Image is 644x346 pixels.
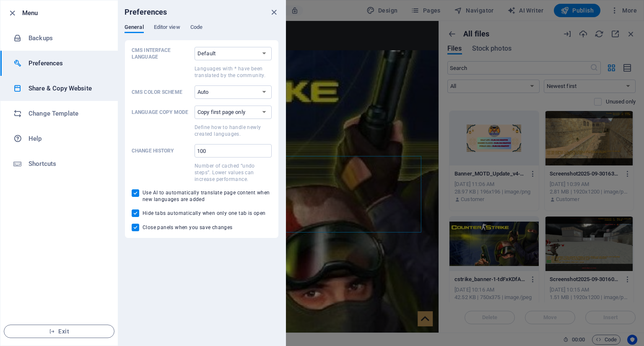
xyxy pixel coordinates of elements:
[143,210,266,217] span: Hide tabs automatically when only one tab is open
[29,83,106,93] h6: Share & Copy Website
[125,7,167,17] h6: Preferences
[132,109,191,116] p: Language Copy Mode
[195,85,272,99] select: CMS Color Scheme
[4,325,114,338] button: Exit
[195,124,272,137] p: Define how to handle newly created languages.
[29,33,106,43] h6: Backups
[29,134,106,144] h6: Help
[29,159,106,169] h6: Shortcuts
[190,22,203,34] span: Code
[195,65,272,79] p: Languages with * have been translated by the community.
[11,328,107,335] span: Exit
[132,89,191,96] p: CMS Color Scheme
[269,7,279,17] button: close
[22,8,111,18] h6: Menu
[154,22,180,34] span: Editor view
[29,108,106,119] h6: Change Template
[195,106,272,119] select: Language Copy ModeDefine how to handle newly created languages.
[0,126,118,151] a: Help
[143,189,272,203] span: Use AI to automatically translate page content when new languages are added
[125,24,279,40] div: Preferences
[29,58,106,68] h6: Preferences
[125,22,144,34] span: General
[143,224,233,231] span: Close panels when you save changes
[195,163,272,183] p: Number of cached “undo steps”. Lower values can increase performance.
[132,47,191,60] p: CMS Interface Language
[195,144,272,158] input: Change historyNumber of cached “undo steps”. Lower values can increase performance.
[132,147,191,154] p: Change history
[195,47,272,60] select: CMS Interface LanguageLanguages with * have been translated by the community.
